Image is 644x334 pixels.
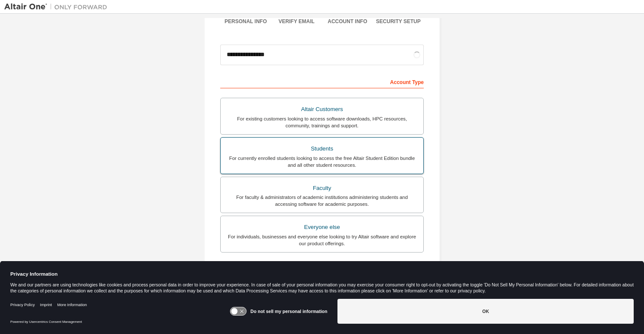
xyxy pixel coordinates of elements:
div: Verify Email [271,18,322,25]
div: Everyone else [226,221,418,233]
div: For currently enrolled students looking to access the free Altair Student Edition bundle and all ... [226,155,418,169]
div: For existing customers looking to access software downloads, HPC resources, community, trainings ... [226,115,418,129]
div: For individuals, businesses and everyone else looking to try Altair software and explore our prod... [226,233,418,247]
div: For faculty & administrators of academic institutions administering students and accessing softwa... [226,194,418,208]
div: Students [226,143,418,155]
div: Altair Customers [226,103,418,115]
div: Personal Info [220,18,271,25]
div: Faculty [226,182,418,194]
div: Security Setup [373,18,424,25]
div: Account Info [322,18,373,25]
div: Account Type [220,75,424,88]
img: Altair One [4,3,112,11]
